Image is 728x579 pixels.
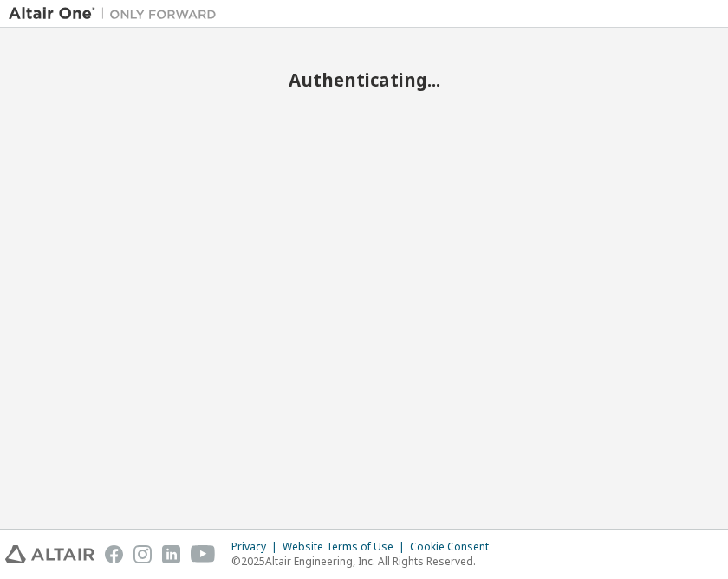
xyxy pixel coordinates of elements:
h2: Authenticating... [9,68,719,91]
img: linkedin.svg [162,545,180,563]
div: Privacy [231,540,283,554]
p: © 2025 Altair Engineering, Inc. All Rights Reserved. [231,554,499,569]
img: youtube.svg [191,545,216,563]
img: altair_logo.svg [5,545,94,563]
img: Altair One [9,5,225,23]
div: Cookie Consent [410,540,499,554]
img: instagram.svg [133,545,152,563]
img: facebook.svg [105,545,123,563]
div: Website Terms of Use [283,540,410,554]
